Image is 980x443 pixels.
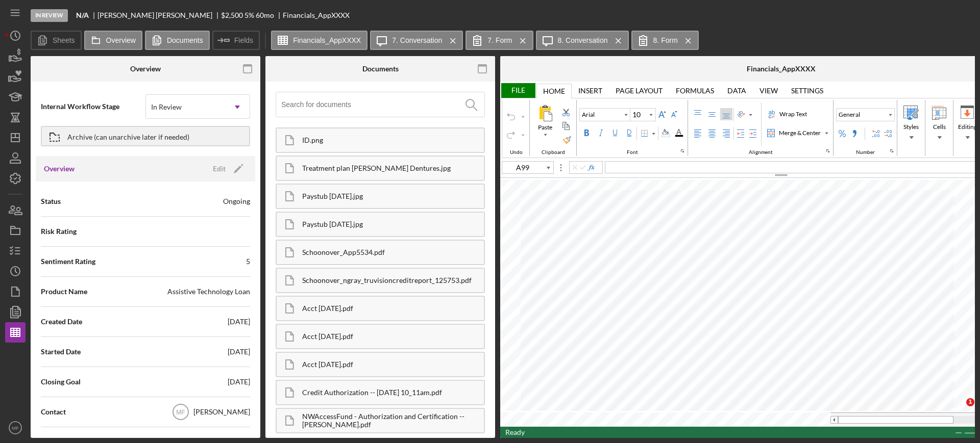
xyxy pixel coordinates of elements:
div: Editing [956,122,979,132]
input: Search for documents [281,92,484,117]
div: In Review [151,103,182,111]
div: Comma Style [848,127,861,140]
div: Documents [362,65,399,73]
div: Background Color [659,127,672,139]
div: [PERSON_NAME] [193,407,250,417]
label: Middle Align [706,108,718,120]
div: Home [543,87,565,95]
div: Overview [130,65,161,73]
b: N/A [76,11,89,19]
div: Number [834,100,897,156]
div: Font Family [579,108,630,121]
div: Merge & Center [766,127,823,139]
div: Ongoing [223,196,250,206]
label: Italic [595,127,607,139]
button: MF [5,418,26,438]
button: Insert Function [587,164,595,172]
div: Clipboard [530,100,577,156]
div: Data [727,87,746,95]
div: Formulas [676,87,714,95]
span: Ready [505,428,525,436]
label: Bottom Align [720,108,732,120]
div: Credit Authorization -- [DATE] 10_11am.pdf [302,388,484,397]
div: indicatorAlignment [824,147,832,155]
div: Paste [536,123,554,132]
div: indicatorFonts [678,147,687,155]
text: MF [176,409,185,416]
div: 5 % [244,11,254,19]
button: General [836,108,895,121]
label: Bold [580,127,593,139]
div: Insert [578,87,602,95]
label: 8. Conversation [558,36,608,44]
div: Decrease Font Size [668,108,680,120]
span: Started Date [41,347,81,357]
div: Undo [507,149,525,155]
div: Increase Indent [747,127,759,140]
div: Increase Font Size [656,108,668,120]
label: Top Align [692,108,704,120]
div: Edit [213,161,226,176]
label: 7. Conversation [392,36,442,44]
div: Zoom Out [954,427,963,438]
button: 7. Form [465,31,533,50]
div: Schoonover_ngray_truvisioncreditreport_125753.pdf [302,276,484,284]
button: Sheets [31,31,82,50]
div: Undo [502,100,530,156]
div: Financials_AppXXXX [747,65,816,73]
button: 8. Form [631,31,699,50]
div: Clipboard [539,149,568,155]
button: 8. Conversation [536,31,629,50]
label: Fields [234,36,253,44]
span: 1 [966,398,974,406]
div: Schoonover_App5534.pdf [302,248,484,256]
span: Internal Workflow Stage [41,101,145,112]
div: Cut [560,106,572,118]
div: Acct [DATE].pdf [302,332,484,341]
div: 60 mo [256,11,274,19]
button: Documents [145,31,210,50]
label: Left Align [692,127,704,140]
div: 5 [246,256,250,267]
label: Documents [167,36,203,44]
div: [PERSON_NAME] [PERSON_NAME] [97,11,221,19]
div: Acct [DATE].pdf [302,304,484,312]
span: Product Name [41,286,87,297]
button: 7. Conversation [370,31,463,50]
span: Status [41,196,61,206]
iframe: Intercom live chat [945,398,970,423]
label: 7. Form [487,36,512,44]
label: Overview [106,36,136,44]
div: [DATE] [228,347,250,357]
div: Border [638,127,657,140]
label: Financials_AppXXXX [293,36,361,44]
div: Home [536,84,572,98]
div: Insert [572,83,609,98]
div: NWAccessFund - Authorization and Certification -- [PERSON_NAME].pdf [302,412,484,429]
button: Edit [207,161,247,176]
div: Styles [898,102,924,143]
div: [DATE] [228,317,250,327]
div: Orientation [735,109,754,121]
div: Decrease Decimal [882,127,894,140]
button: Fields [212,31,260,50]
div: View [753,83,785,98]
div: Treatment plan [PERSON_NAME] Dentures.jpg [302,164,484,172]
span: Closing Goal [41,377,81,387]
div: Alignment [746,149,775,155]
div: Increase Decimal [870,127,882,140]
div: Settings [791,87,823,95]
label: Wrap Text [766,108,810,120]
div: indicatorNumbers [888,147,896,155]
div: Paste All [532,103,558,143]
div: Percent Style [836,127,848,140]
div: Data [721,83,753,98]
div: In Review [31,9,68,22]
div: Wrap Text [777,110,809,119]
div: Merge & Center [765,127,830,139]
span: Contact [41,407,66,417]
div: Paystub [DATE].jpg [302,220,484,228]
div: Formulas [669,83,721,98]
span: $2,500 [221,11,243,19]
div: Cells [931,122,948,132]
